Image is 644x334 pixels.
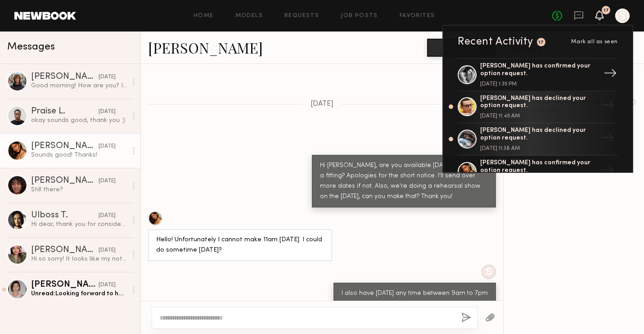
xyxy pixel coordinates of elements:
[427,39,496,57] button: Book model
[603,8,609,13] div: 17
[538,40,544,45] div: 17
[427,43,496,51] a: Book model
[597,127,618,151] div: →
[597,95,618,118] div: →
[615,9,630,23] a: S
[480,81,597,87] div: [DATE] 1:35 PM
[311,100,333,108] span: [DATE]
[480,146,597,151] div: [DATE] 11:38 AM
[31,142,99,151] div: [PERSON_NAME]
[480,159,597,175] div: [PERSON_NAME] has confirmed your option request.
[458,58,618,91] a: [PERSON_NAME] has confirmed your option request.[DATE] 1:35 PM→
[31,107,99,116] div: Praise L.
[342,289,488,299] div: I also have [DATE] any time between 9am to 7pm
[99,246,116,255] div: [DATE]
[31,185,127,194] div: Still there?
[284,13,319,19] a: Requests
[480,95,597,110] div: [PERSON_NAME] has declined your option request.
[99,212,116,220] div: [DATE]
[458,36,533,47] div: Recent Activity
[194,13,214,19] a: Home
[458,91,618,124] a: [PERSON_NAME] has declined your option request.[DATE] 11:45 AM→
[31,255,127,263] div: Hi so sorry! It looks like my notifications were turned off on the app. Thank you for the info. I...
[31,246,99,255] div: [PERSON_NAME]
[31,151,127,159] div: Sounds good! Thanks!
[148,38,263,57] a: [PERSON_NAME]
[99,108,116,116] div: [DATE]
[99,177,116,185] div: [DATE]
[458,123,618,156] a: [PERSON_NAME] has declined your option request.[DATE] 11:38 AM→
[99,142,116,151] div: [DATE]
[31,116,127,125] div: okay sounds good, thank you :)
[235,13,263,19] a: Models
[7,42,55,52] span: Messages
[31,211,99,220] div: Ulboss T.
[31,220,127,229] div: Hi dear, thank you for considering me for the show however I will be out of town that date but le...
[99,73,116,81] div: [DATE]
[31,81,127,90] div: Good morning! How are you? I just finished my work and on my way now. I think I will be around 11...
[480,113,597,119] div: [DATE] 11:45 AM
[458,156,618,188] a: [PERSON_NAME] has confirmed your option request.→
[341,13,378,19] a: Job Posts
[600,63,621,86] div: →
[480,127,597,142] div: [PERSON_NAME] has declined your option request.
[31,289,127,298] div: Unread: Looking forward to hearing back(:(:
[480,63,597,78] div: [PERSON_NAME] has confirmed your option request.
[156,235,324,256] div: Hello! Unfortunately I cannot make 11am [DATE]. I could do sometime [DATE]?
[320,161,488,202] div: Hi [PERSON_NAME], are you available [DATE] at 11am for a fitting? Apologies for the short notice....
[31,176,99,185] div: [PERSON_NAME]
[597,160,618,183] div: →
[31,280,99,289] div: [PERSON_NAME]
[99,281,116,289] div: [DATE]
[31,72,99,81] div: [PERSON_NAME]
[400,13,435,19] a: Favorites
[571,39,618,45] span: Mark all as seen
